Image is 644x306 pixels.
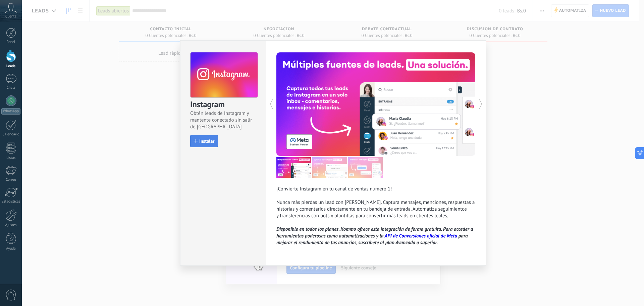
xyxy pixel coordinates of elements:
[190,135,218,147] button: Instalar
[199,139,214,143] span: Instalar
[1,247,21,251] div: Ayuda
[312,157,347,178] img: com_instagram_tour_2_es.png
[1,223,21,227] div: Ajustes
[1,156,21,160] div: Listas
[1,40,21,44] div: Panel
[348,157,383,178] img: com_instagram_tour_3_es.png
[190,99,257,110] h3: Instagram
[384,233,457,239] a: API de Conversiones oficial de Meta
[276,157,311,178] img: com_instagram_tour_1_es.png
[276,186,476,246] div: ¡Convierte Instagram en tu canal de ventas número 1! Nunca más pierdas un lead con [PERSON_NAME]....
[1,132,21,137] div: Calendario
[1,200,21,204] div: Estadísticas
[1,64,21,69] div: Leads
[276,226,473,246] i: Disponible en todos los planes. Kommo ofrece esta integración de forma gratuita. Para acceder a h...
[1,86,21,90] div: Chats
[190,110,257,130] span: Obtén leads de Instagram y mantente conectado sin salir de [GEOGRAPHIC_DATA]
[5,14,16,19] span: Cuenta
[1,108,20,115] div: WhatsApp
[1,178,21,182] div: Correo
